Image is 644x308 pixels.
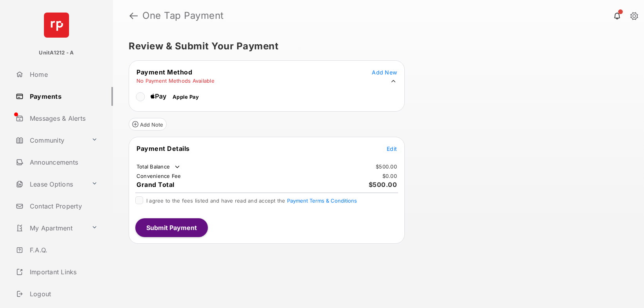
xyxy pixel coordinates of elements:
span: Payment Method [136,68,192,76]
td: Convenience Fee [136,172,182,179]
a: Lease Options [13,175,88,194]
button: Submit Payment [135,218,208,237]
button: I agree to the fees listed and have read and accept the [287,197,357,204]
p: UnitA1212 - A [39,49,74,57]
td: $0.00 [382,172,397,179]
a: Community [13,131,88,150]
a: Logout [13,284,113,303]
td: Total Balance [136,163,181,171]
button: Add New [372,68,397,76]
strong: One Tap Payment [142,11,224,20]
span: Add New [372,69,397,76]
td: No Payment Methods Available [136,77,215,84]
button: Add Note [129,118,167,130]
img: svg+xml;base64,PHN2ZyB4bWxucz0iaHR0cDovL3d3dy53My5vcmcvMjAwMC9zdmciIHdpZHRoPSI2NCIgaGVpZ2h0PSI2NC... [44,13,69,38]
span: I agree to the fees listed and have read and accept the [146,197,357,204]
span: Grand Total [136,181,175,188]
button: Edit [387,145,397,152]
a: Home [13,65,113,84]
a: Messages & Alerts [13,109,113,128]
a: Contact Property [13,197,113,216]
span: $500.00 [369,181,397,188]
a: Announcements [13,153,113,172]
h5: Review & Submit Your Payment [129,42,622,51]
td: $500.00 [375,163,397,170]
a: My Apartment [13,219,88,237]
span: Apple Pay [173,94,199,100]
span: Payment Details [136,145,190,152]
a: F.A.Q. [13,241,113,259]
span: Edit [387,145,397,152]
a: Important Links [13,263,101,281]
a: Payments [13,87,113,106]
